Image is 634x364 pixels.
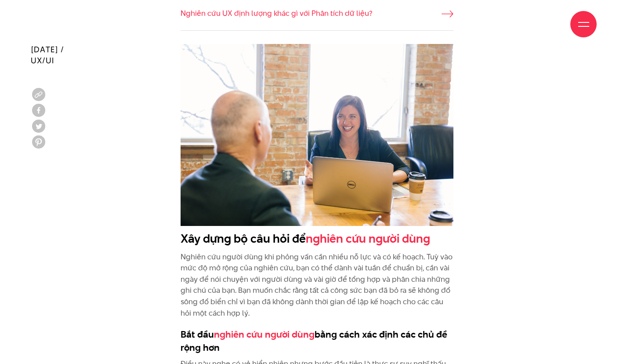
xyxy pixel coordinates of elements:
[181,44,454,226] img: nghien-cuu-nguoi-dung-khong-gi-hieu-qua-hon-dat-dung-cau-hoi
[181,230,454,247] h2: Xây dựng bộ câu hỏi để
[214,328,315,341] a: nghiên cứu người dùng
[306,230,430,247] a: nghiên cứu người dùng
[181,251,454,319] p: Nghiên cứu người dùng khi phỏng vấn cần nhiều nỗ lực và có kế hoạch. Tuỳ vào mức độ mở rộng của n...
[31,44,64,66] span: [DATE] / UX/UI
[181,328,454,354] h3: Bắt đầu bằng cách xác định các chủ đề rộng hơn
